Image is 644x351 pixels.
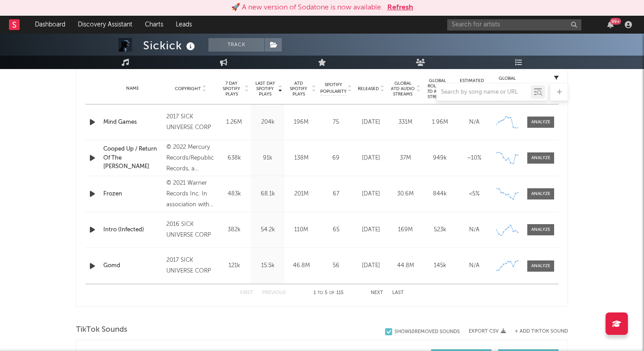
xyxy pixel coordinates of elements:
[304,288,353,299] div: 1 5 115
[103,118,162,127] a: Mind Games
[143,38,197,53] div: Sickick
[287,261,316,270] div: 46.8M
[392,290,404,295] button: Last
[287,154,316,163] div: 138M
[390,154,420,163] div: 37M
[506,329,568,334] button: + Add TikTok Sound
[425,78,449,100] span: Global Rolling 7D Audio Streams
[72,16,139,34] a: Discovery Assistant
[287,81,310,97] span: ATD Spotify Plays
[447,19,581,30] input: Search for artists
[287,118,316,127] div: 196M
[390,261,420,270] div: 44.8M
[494,75,521,102] div: Global Streaming Trend (Last 60D)
[356,190,386,199] div: [DATE]
[425,261,455,270] div: 145k
[287,225,316,234] div: 110M
[103,225,162,234] a: Intro (Infected)
[320,190,352,199] div: 67
[76,325,127,335] span: TikTok Sounds
[610,18,621,25] div: 99 +
[320,154,352,163] div: 69
[394,329,460,335] div: Show 10 Removed Sounds
[318,291,323,295] span: to
[390,190,420,199] div: 30.6M
[166,255,215,277] div: 2017 SICK UNIVERSE CORP
[253,261,282,270] div: 15.5k
[220,118,249,127] div: 1.26M
[139,16,169,34] a: Charts
[253,225,282,234] div: 54.2k
[515,329,568,334] button: + Add TikTok Sound
[231,2,383,13] div: 🚀 A new version of Sodatone is now available.
[329,291,335,295] span: of
[166,142,215,174] div: © 2022 Mercury Records/Republic Records, a division of UMG Recordings, Inc.
[253,154,282,163] div: 91k
[356,154,386,163] div: [DATE]
[390,118,420,127] div: 331M
[166,112,215,133] div: 2017 SICK UNIVERSE CORP
[103,190,162,199] a: Frozen
[253,190,282,199] div: 68.1k
[607,21,614,28] button: 99+
[459,154,489,163] div: ~ 10 %
[29,16,72,34] a: Dashboard
[390,225,420,234] div: 169M
[459,225,489,234] div: N/A
[220,190,249,199] div: 483k
[240,290,253,295] button: First
[356,225,386,234] div: [DATE]
[356,118,386,127] div: [DATE]
[220,225,249,234] div: 382k
[459,261,489,270] div: N/A
[320,118,352,127] div: 75
[371,290,383,295] button: Next
[390,81,415,97] span: Global ATD Audio Streams
[220,154,249,163] div: 638k
[320,82,347,95] span: Spotify Popularity
[253,118,282,127] div: 204k
[436,89,531,96] input: Search by song name or URL
[103,145,162,171] a: Cooped Up / Return Of The [PERSON_NAME]
[169,16,198,34] a: Leads
[208,38,264,52] button: Track
[425,154,455,163] div: 949k
[166,219,215,241] div: 2016 SICK UNIVERSE CORP
[320,261,352,270] div: 56
[356,261,386,270] div: [DATE]
[287,190,316,199] div: 201M
[459,190,489,199] div: <5%
[253,81,277,97] span: Last Day Spotify Plays
[459,78,484,100] span: Estimated % Playlist Streams Last Day
[166,178,215,210] div: © 2021 Warner Records Inc. In association with Robots + Humans
[220,81,243,97] span: 7 Day Spotify Plays
[425,225,455,234] div: 523k
[469,329,506,334] button: Export CSV
[425,118,455,127] div: 1.96M
[459,118,489,127] div: N/A
[220,261,249,270] div: 121k
[425,190,455,199] div: 844k
[320,225,352,234] div: 65
[262,290,286,295] button: Previous
[387,2,413,13] button: Refresh
[103,261,162,270] a: Gomd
